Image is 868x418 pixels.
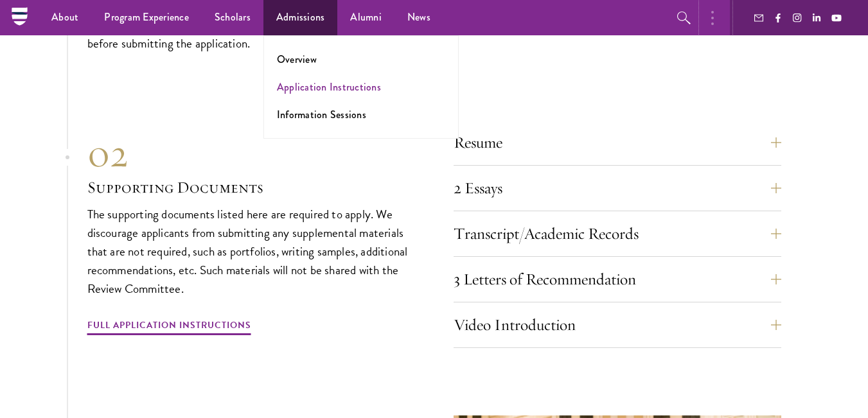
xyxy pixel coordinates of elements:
button: Resume [454,127,781,158]
h3: Supporting Documents [87,177,415,198]
p: The supporting documents listed here are required to apply. We discourage applicants from submitt... [87,205,415,298]
div: 02 [87,130,415,177]
a: Overview [277,52,317,67]
a: Full Application Instructions [87,317,251,337]
a: Information Sessions [277,107,366,122]
button: 2 Essays [454,173,781,204]
button: 3 Letters of Recommendation [454,264,781,295]
button: Transcript/Academic Records [454,218,781,249]
button: Video Introduction [454,309,781,340]
a: Application Instructions [277,80,381,94]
